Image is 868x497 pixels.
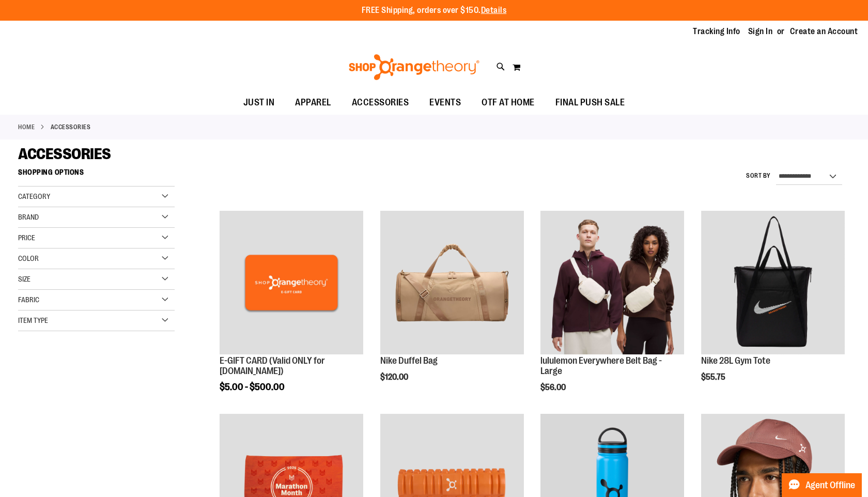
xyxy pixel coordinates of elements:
button: Agent Offline [782,473,862,497]
a: Tracking Info [693,26,740,37]
span: Price [18,234,35,242]
span: Size [18,275,30,283]
a: E-GIFT CARD (Valid ONLY for ShopOrangetheory.com) [220,211,363,356]
a: E-GIFT CARD (Valid ONLY for [DOMAIN_NAME]) [220,355,325,376]
div: product [214,206,368,418]
img: Shop Orangetheory [347,54,481,80]
a: lululemon Everywhere Belt Bag - Large [540,355,662,376]
div: product [375,206,529,408]
span: JUST IN [243,91,275,114]
span: $56.00 [540,383,567,392]
p: FREE Shipping, orders over $150. [362,5,507,17]
a: Details [481,6,507,15]
span: Color [18,254,39,262]
span: Category [18,192,50,200]
img: Nike Duffel Bag [380,211,524,354]
a: Nike 28L Gym Tote [701,211,845,356]
span: Item Type [18,316,48,324]
a: Nike 28L Gym Tote [701,355,770,366]
span: Fabric [18,296,39,304]
div: product [535,206,689,418]
a: Nike Duffel Bag [380,211,524,356]
span: $5.00 - $500.00 [220,382,285,392]
a: Sign In [748,26,773,37]
span: Agent Offline [805,480,855,490]
span: $120.00 [380,372,410,382]
div: product [696,206,850,408]
strong: ACCESSORIES [51,122,91,132]
a: Nike Duffel Bag [380,355,438,366]
span: Brand [18,213,39,221]
strong: Shopping Options [18,163,175,187]
img: Nike 28L Gym Tote [701,211,845,354]
span: OTF AT HOME [482,91,535,114]
img: E-GIFT CARD (Valid ONLY for ShopOrangetheory.com) [220,211,363,354]
span: ACCESSORIES [18,145,111,163]
span: APPAREL [295,91,331,114]
span: FINAL PUSH SALE [555,91,625,114]
img: lululemon Everywhere Belt Bag - Large [540,211,684,354]
span: $55.75 [701,372,727,382]
a: Create an Account [790,26,858,37]
a: Home [18,122,35,132]
span: ACCESSORIES [352,91,409,114]
label: Sort By [746,172,771,180]
span: EVENTS [429,91,461,114]
a: lululemon Everywhere Belt Bag - Large [540,211,684,356]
